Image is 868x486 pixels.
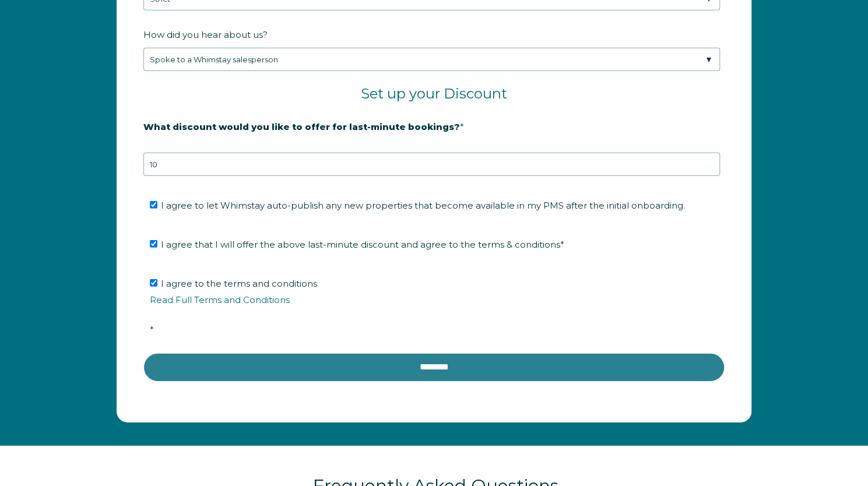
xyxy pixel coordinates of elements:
span: Set up your Discount [361,85,507,102]
span: How did you hear about us? [143,26,268,44]
strong: What discount would you like to offer for last-minute bookings? [143,121,460,132]
a: Read Full Terms and Conditions [150,294,290,305]
input: I agree that I will offer the above last-minute discount and agree to the terms & conditions* [150,240,157,248]
input: I agree to the terms and conditionsRead Full Terms and Conditions* [150,279,157,287]
span: I agree to let Whimstay auto-publish any new properties that become available in my PMS after the... [161,200,685,211]
span: I agree that I will offer the above last-minute discount and agree to the terms & conditions [161,239,564,250]
input: I agree to let Whimstay auto-publish any new properties that become available in my PMS after the... [150,201,157,209]
strong: 20% is recommended, minimum of 10% [143,141,326,152]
